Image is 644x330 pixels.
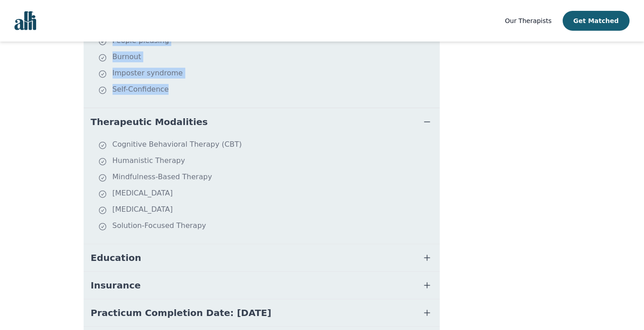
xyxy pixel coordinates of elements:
[98,68,436,80] li: Imposter syndrome
[98,139,436,152] li: Cognitive Behavioral Therapy (CBT)
[98,172,436,184] li: Mindfulness-Based Therapy
[98,51,436,64] li: Burnout
[505,15,551,26] a: Our Therapists
[84,108,440,135] button: Therapeutic Modalities
[98,35,436,48] li: People pleasing
[14,11,36,30] img: alli logo
[98,84,436,97] li: Self-Confidence
[98,220,436,233] li: Solution-Focused Therapy
[84,272,440,299] button: Insurance
[98,155,436,168] li: Humanistic Therapy
[563,11,630,31] button: Get Matched
[91,279,141,292] span: Insurance
[505,17,551,24] span: Our Therapists
[91,307,272,319] span: Practicum Completion Date: [DATE]
[84,244,440,271] button: Education
[91,116,208,128] span: Therapeutic Modalities
[98,204,436,217] li: [MEDICAL_DATA]
[91,251,141,264] span: Education
[98,188,436,200] li: [MEDICAL_DATA]
[84,299,440,326] button: Practicum Completion Date: [DATE]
